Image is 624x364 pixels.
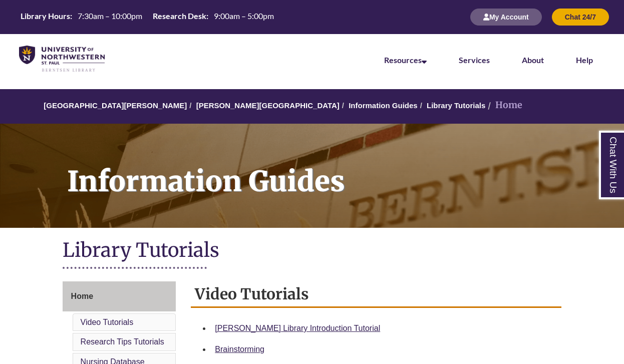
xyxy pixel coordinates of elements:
a: Chat 24/7 [552,13,609,21]
a: [GEOGRAPHIC_DATA][PERSON_NAME] [44,101,187,110]
h1: Library Tutorials [63,238,562,264]
span: 9:00am – 5:00pm [214,11,274,21]
img: UNWSP Library Logo [19,46,105,73]
th: Library Hours: [17,11,74,22]
a: Library Tutorials [427,101,485,110]
a: Research Tips Tutorials [81,337,164,346]
button: My Account [470,9,542,26]
a: [PERSON_NAME] Library Introduction Tutorial [215,324,380,332]
a: Hours Today [17,11,278,24]
span: Home [71,292,93,300]
li: Home [485,98,522,113]
a: Services [459,55,490,65]
th: Research Desk: [149,11,210,22]
table: Hours Today [17,11,278,23]
a: Help [576,55,593,65]
span: 7:30am – 10:00pm [78,11,142,21]
a: About [522,55,544,65]
a: Video Tutorials [81,318,134,326]
a: Information Guides [349,101,418,110]
h2: Video Tutorials [191,281,561,308]
h1: Information Guides [56,124,624,215]
button: Chat 24/7 [552,9,609,26]
a: [PERSON_NAME][GEOGRAPHIC_DATA] [196,101,340,110]
a: My Account [470,13,542,21]
a: Brainstorming [215,345,264,353]
a: Home [63,281,176,311]
a: Resources [384,55,427,65]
